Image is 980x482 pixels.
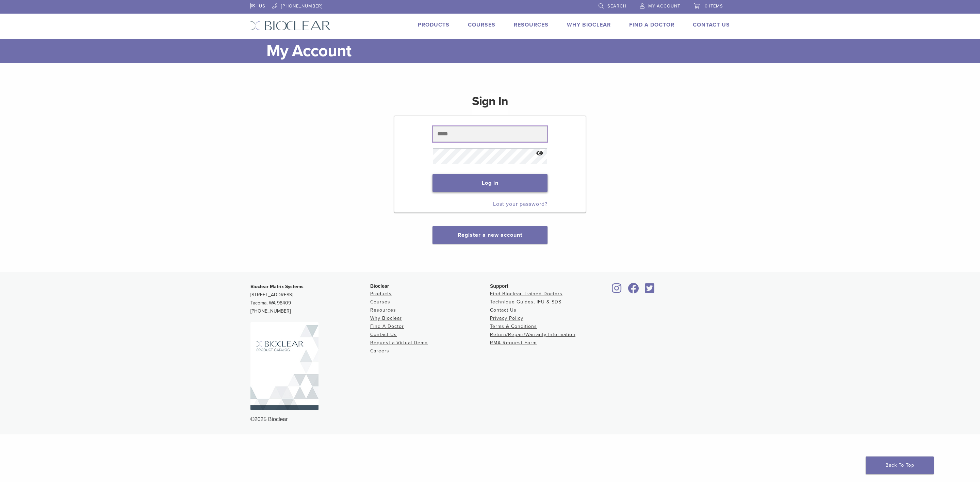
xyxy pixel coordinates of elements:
span: Support [490,283,508,289]
a: Terms & Conditions [490,323,537,329]
button: Log in [432,174,547,192]
a: Products [418,21,450,28]
a: Find Bioclear Trained Doctors [490,291,562,297]
img: Bioclear [250,322,318,410]
button: Register a new account [432,226,548,244]
a: Courses [468,21,495,28]
p: [STREET_ADDRESS] Tacoma, WA 98409 [PHONE_NUMBER] [250,283,370,315]
div: ©2025 Bioclear [250,415,730,423]
a: Privacy Policy [490,315,523,321]
span: Bioclear [370,283,389,289]
a: Bioclear [610,287,624,294]
span: My Account [648,3,680,9]
a: Contact Us [370,332,397,337]
a: Request a Virtual Demo [370,340,428,346]
h1: My Account [266,39,730,63]
a: Contact Us [693,21,730,28]
a: RMA Request Form [490,340,537,346]
h1: Sign In [472,93,508,115]
a: Why Bioclear [370,315,402,321]
a: Courses [370,299,390,305]
span: Search [607,3,626,9]
a: Contact Us [490,307,517,313]
strong: Bioclear Matrix Systems [250,284,304,289]
a: Resources [514,21,549,28]
a: Register a new account [458,232,522,238]
a: Bioclear [625,287,641,294]
img: Bioclear [250,21,331,31]
a: Bioclear [642,287,657,294]
a: Resources [370,307,396,313]
a: Why Bioclear [567,21,611,28]
button: Show password [533,145,547,162]
a: Find A Doctor [629,21,674,28]
a: Lost your password? [493,201,548,207]
span: 0 items [705,3,723,9]
a: Products [370,291,392,297]
a: Back To Top [866,456,934,474]
a: Return/Repair/Warranty Information [490,332,575,337]
a: Careers [370,348,389,354]
a: Find A Doctor [370,323,404,329]
a: Technique Guides, IFU & SDS [490,299,561,305]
